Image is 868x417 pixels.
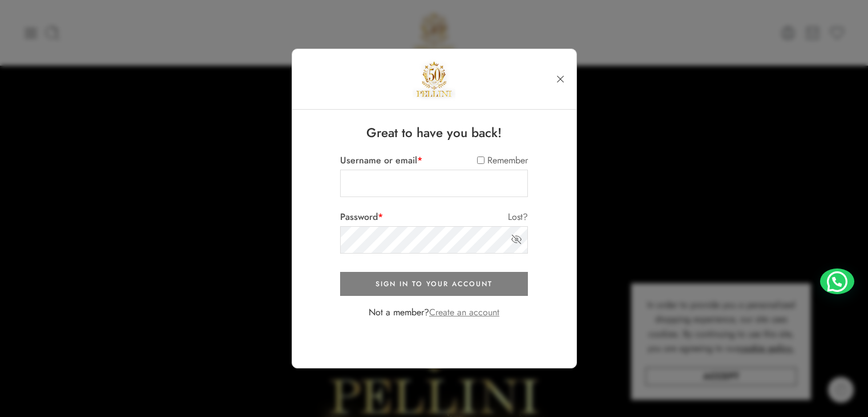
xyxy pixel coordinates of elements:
p: Not a member? [340,305,528,320]
input: Remember [477,157,485,164]
a: Pellini - [413,58,455,101]
label: Username or email [340,153,422,168]
span: Great to have you back! [340,124,528,142]
button: SIGN IN TO YOUR ACCOUNT [340,272,528,296]
label: Remember [477,153,528,168]
a: Create an account [429,306,499,319]
a: Lost? [508,210,528,224]
img: Pellini [413,58,455,101]
a: Close [550,69,571,90]
label: Password [340,210,383,224]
